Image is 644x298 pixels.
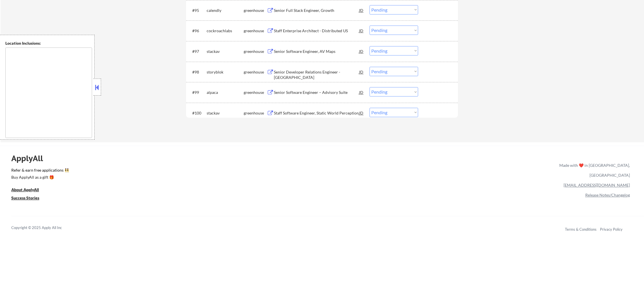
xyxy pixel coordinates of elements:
[11,187,39,192] u: About ApplyAll
[192,69,202,75] div: #98
[564,183,630,187] a: [EMAIL_ADDRESS][DOMAIN_NAME]
[207,8,244,13] div: calendly
[557,160,630,180] div: Made with ❤️ in [GEOGRAPHIC_DATA], [GEOGRAPHIC_DATA]
[359,108,364,118] div: JD
[192,8,202,13] div: #95
[274,69,359,80] div: Senior Developer Relations Engineer - [GEOGRAPHIC_DATA]
[192,110,202,116] div: #100
[244,90,267,95] div: greenhouse
[192,90,202,95] div: #99
[207,49,244,54] div: stackav
[207,69,244,75] div: storyblok
[359,46,364,56] div: JD
[565,227,597,232] a: Terms & Conditions
[274,110,359,116] div: Staff Software Engineer, Static World Perception
[274,49,359,54] div: Senior Software Engineer, AV Maps
[359,25,364,36] div: JD
[5,40,92,46] div: Location Inclusions:
[274,8,359,13] div: Senior Full Stack Engineer, Growth
[11,195,47,202] a: Success Stories
[585,193,630,197] a: Release Notes/Changelog
[274,28,359,34] div: Staff Enterprise Architect - Distributed US
[11,168,441,174] a: Refer & earn free applications 👯‍♀️
[359,5,364,15] div: JD
[244,28,267,34] div: greenhouse
[274,90,359,95] div: Senior Software Engineer – Advisory Suite
[11,225,76,231] div: Copyright © 2025 Apply All Inc
[11,187,47,194] a: About ApplyAll
[244,8,267,13] div: greenhouse
[600,227,623,232] a: Privacy Policy
[207,110,244,116] div: stackav
[11,195,39,200] u: Success Stories
[11,175,68,179] div: Buy ApplyAll as a gift 🎁
[207,90,244,95] div: alpaca
[192,49,202,54] div: #97
[244,69,267,75] div: greenhouse
[11,154,49,163] div: ApplyAll
[244,110,267,116] div: greenhouse
[207,28,244,34] div: cockroachlabs
[244,49,267,54] div: greenhouse
[192,28,202,34] div: #96
[11,174,68,181] a: Buy ApplyAll as a gift 🎁
[359,87,364,97] div: JD
[359,67,364,77] div: JD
